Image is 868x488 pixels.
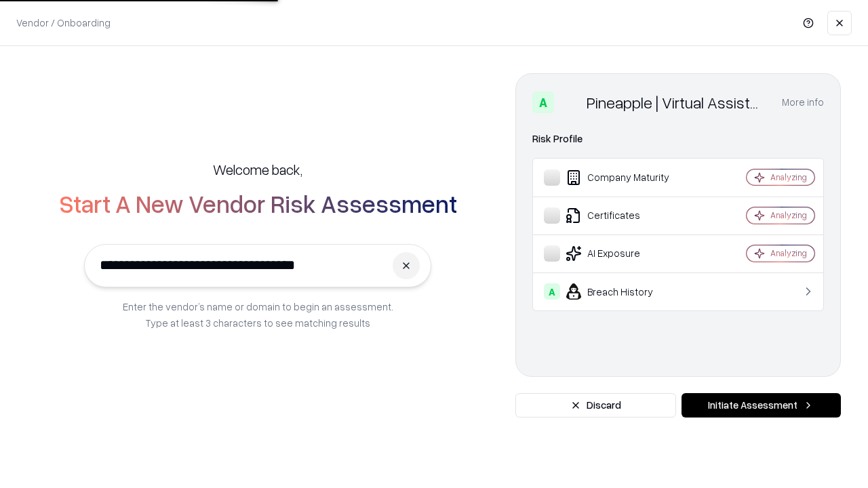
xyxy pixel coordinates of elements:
[544,283,706,300] div: Breach History
[559,91,581,113] img: Pineapple | Virtual Assistant Agency
[515,393,676,418] button: Discard
[770,247,807,259] div: Analyzing
[213,160,302,179] h5: Welcome back,
[682,393,841,418] button: Initiate Assessment
[123,298,393,331] p: Enter the vendor’s name or domain to begin an assessment. Type at least 3 characters to see match...
[587,91,766,113] div: Pineapple | Virtual Assistant Agency
[532,91,554,113] div: A
[544,283,560,300] div: A
[770,171,807,183] div: Analyzing
[544,169,706,186] div: Company Maturity
[782,90,824,115] button: More info
[16,16,111,30] p: Vendor / Onboarding
[544,245,706,262] div: AI Exposure
[770,209,807,221] div: Analyzing
[59,190,457,217] h2: Start A New Vendor Risk Assessment
[544,207,706,224] div: Certificates
[532,131,824,147] div: Risk Profile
